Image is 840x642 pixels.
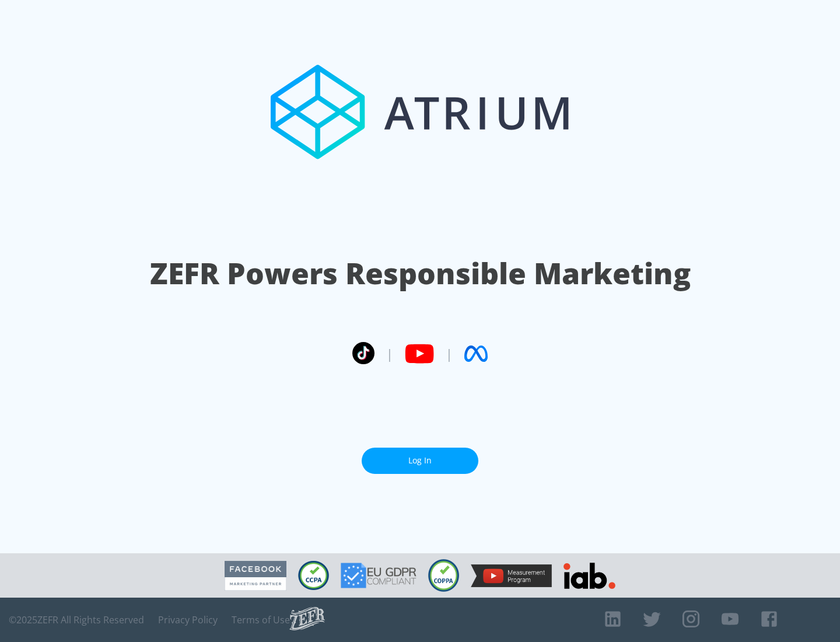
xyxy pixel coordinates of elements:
a: Log In [362,448,478,474]
a: Privacy Policy [158,614,218,626]
img: Facebook Marketing Partner [225,561,286,591]
img: IAB [563,563,615,589]
span: | [386,345,393,362]
a: Terms of Use [232,614,290,626]
h1: ZEFR Powers Responsible Marketing [150,253,691,294]
span: © 2025 ZEFR All Rights Reserved [9,614,144,626]
img: GDPR Compliant [341,563,416,588]
img: YouTube Measurement Program [471,564,552,587]
img: COPPA Compliant [428,559,459,592]
img: CCPA Compliant [298,561,329,590]
span: | [446,345,453,362]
